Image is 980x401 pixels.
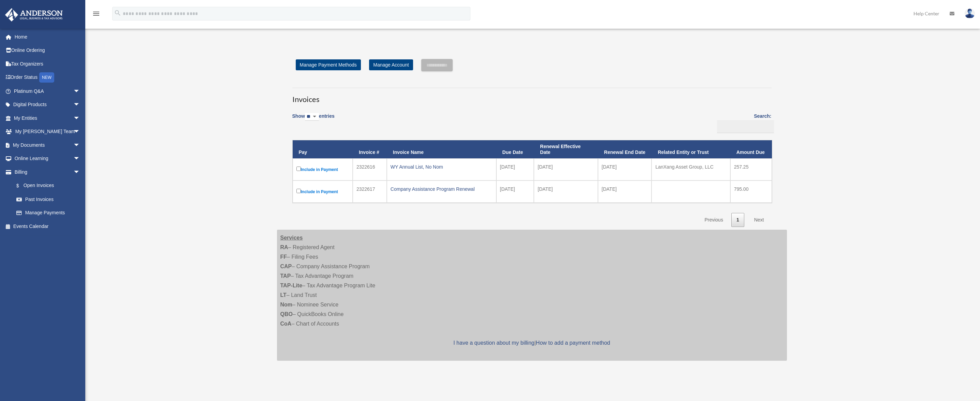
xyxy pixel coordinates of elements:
i: search [114,9,121,17]
img: Anderson Advisors Platinum Portal [3,8,65,22]
span: arrow_drop_down [73,152,87,166]
a: Events Calendar [5,219,90,233]
div: WY Annual List, No Nom [391,162,493,172]
a: Next [749,213,769,227]
a: 1 [731,213,744,227]
a: Tax Organizers [5,57,90,71]
strong: Services [280,235,303,241]
strong: Nom [280,302,293,307]
span: arrow_drop_down [73,98,87,112]
label: Search: [715,112,772,133]
th: Renewal Effective Date: activate to sort column ascending [534,140,598,159]
div: NEW [39,72,54,83]
span: arrow_drop_down [73,125,87,139]
strong: RA [280,244,288,250]
span: arrow_drop_down [73,165,87,179]
th: Pay: activate to sort column descending [293,140,353,159]
strong: LT [280,292,287,298]
td: 795.00 [730,181,772,203]
input: Search: [717,120,774,133]
td: [DATE] [598,158,652,181]
input: Include in Payment [296,167,301,171]
td: 2322617 [353,181,387,203]
th: Amount Due: activate to sort column ascending [730,140,772,159]
a: My [PERSON_NAME] Teamarrow_drop_down [5,125,90,139]
a: Billingarrow_drop_down [5,165,87,179]
p: | [280,338,784,348]
td: LanXang Asset Group, LLC [652,158,730,181]
span: $ [20,182,24,190]
th: Due Date: activate to sort column ascending [496,140,534,159]
a: Platinum Q&Aarrow_drop_down [5,84,90,98]
a: Previous [699,213,728,227]
th: Invoice Name: activate to sort column ascending [387,140,496,159]
th: Invoice #: activate to sort column ascending [353,140,387,159]
a: $Open Invoices [10,179,84,193]
a: Home [5,30,90,44]
a: My Documentsarrow_drop_down [5,138,90,152]
a: How to add a payment method [536,340,610,346]
td: 257.25 [730,158,772,181]
td: 2322616 [353,158,387,181]
img: User Pic [965,9,975,18]
strong: CoA [280,321,292,327]
a: Online Learningarrow_drop_down [5,152,90,166]
label: Include in Payment [296,165,349,174]
a: I have a question about my billing [453,340,534,346]
select: Showentries [305,113,319,121]
a: Order StatusNEW [5,71,90,85]
a: menu [92,12,100,18]
td: [DATE] [496,158,534,181]
a: Manage Account [369,59,413,70]
span: arrow_drop_down [73,138,87,152]
i: menu [92,10,100,18]
a: Digital Productsarrow_drop_down [5,98,90,112]
h3: Invoices [292,88,772,105]
label: Show entries [292,112,335,128]
td: [DATE] [534,181,598,203]
strong: TAP-Lite [280,283,303,288]
span: arrow_drop_down [73,111,87,125]
th: Renewal End Date: activate to sort column ascending [598,140,652,159]
a: Manage Payments [10,206,87,220]
span: arrow_drop_down [73,84,87,98]
div: – Registered Agent – Filing Fees – Company Assistance Program – Tax Advantage Program – Tax Advan... [277,230,787,361]
div: Company Assistance Program Renewal [391,184,493,194]
td: [DATE] [534,158,598,181]
strong: TAP [280,273,291,279]
strong: CAP [280,263,292,269]
td: [DATE] [496,181,534,203]
a: My Entitiesarrow_drop_down [5,111,90,125]
label: Include in Payment [296,187,349,196]
strong: QBO [280,311,293,317]
a: Manage Payment Methods [296,59,361,70]
a: Online Ordering [5,44,90,57]
strong: FF [280,254,287,260]
th: Related Entity or Trust: activate to sort column ascending [652,140,730,159]
input: Include in Payment [296,189,301,193]
a: Past Invoices [10,192,87,206]
td: [DATE] [598,181,652,203]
